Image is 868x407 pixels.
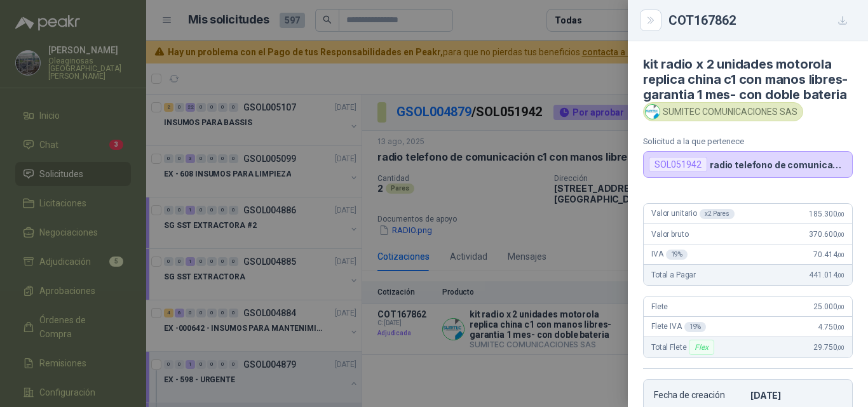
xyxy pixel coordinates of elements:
[651,302,668,311] span: Flete
[813,343,844,352] span: 29.750
[666,250,688,260] div: 19 %
[809,210,844,218] span: 185.300
[809,270,844,279] span: 441.014
[684,322,707,332] div: 19 %
[643,13,658,28] button: Close
[668,10,853,30] div: COT167862
[837,211,844,218] span: ,00
[837,304,844,310] span: ,00
[643,57,853,102] h4: kit radio x 2 unidades motorola replica china c1 con manos libres-garantia 1 mes- con doble bateria
[837,251,844,258] span: ,00
[809,230,844,239] span: 370.600
[643,102,803,121] div: SUMITEC COMUNICACIONES SAS
[651,209,735,219] span: Valor unitario
[813,302,844,311] span: 25.000
[837,324,844,331] span: ,00
[646,105,660,119] img: Company Logo
[750,390,842,401] p: [DATE]
[643,137,853,146] p: Solicitud a la que pertenece
[651,322,706,332] span: Flete IVA
[651,250,688,260] span: IVA
[651,340,717,355] span: Total Flete
[689,340,714,355] div: Flex
[649,157,707,172] div: SOL051942
[651,230,688,239] span: Valor bruto
[710,159,847,170] p: radio telefono de comunicación c1 con manos libres walkie ta
[837,231,844,238] span: ,00
[654,390,745,401] p: Fecha de creación
[837,344,844,351] span: ,00
[818,323,844,331] span: 4.750
[837,272,844,279] span: ,00
[700,209,735,219] div: x 2 Pares
[813,250,844,259] span: 70.414
[651,270,696,279] span: Total a Pagar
